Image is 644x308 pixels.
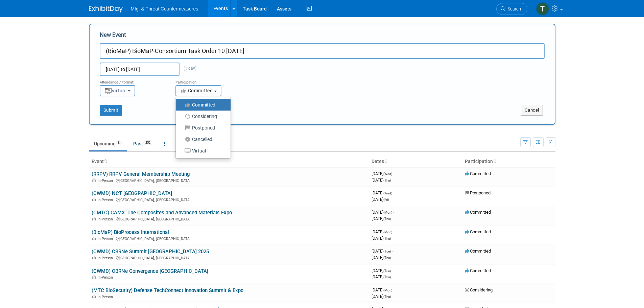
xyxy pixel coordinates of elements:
span: Committed [465,229,491,234]
span: (Mon) [383,230,392,234]
span: [DATE] [372,248,393,254]
input: Name of Trade Show / Conference [100,43,545,59]
a: Sort by Start Date [384,159,387,164]
span: Postponed [465,190,491,195]
span: In-Person [98,295,115,299]
img: In-Person Event [92,256,96,259]
span: [DATE] [372,294,391,299]
span: - [393,287,394,292]
span: (Fri) [383,198,389,202]
span: Virtual [104,88,127,93]
span: (Mon) [383,211,392,214]
span: Committed [465,210,491,215]
span: (Thu) [383,237,391,240]
span: (Thu) [383,217,391,221]
label: Postponed [179,123,224,132]
button: Submit [100,105,122,116]
img: ExhibitDay [89,6,123,13]
a: Sort by Event Name [104,159,107,164]
div: [GEOGRAPHIC_DATA], [GEOGRAPHIC_DATA] [92,177,366,183]
div: [GEOGRAPHIC_DATA], [GEOGRAPHIC_DATA] [92,236,366,241]
img: In-Person Event [92,295,96,298]
span: [DATE] [372,236,391,241]
label: Committed [179,100,224,109]
span: In-Person [98,237,115,241]
a: Sort by Participation Type [493,159,496,164]
label: Virtual [179,146,224,155]
span: - [393,229,394,234]
span: Committed [465,171,491,176]
span: [DATE] [372,216,391,221]
span: (1 day) [180,66,196,71]
th: Dates [369,156,462,167]
a: Search [496,3,527,15]
span: - [393,190,394,195]
span: [DATE] [372,287,394,292]
img: In-Person Event [92,237,96,240]
a: (BioMaP) BioProcess International [92,229,169,235]
span: In-Person [98,198,115,202]
button: Committed [175,85,221,96]
img: In-Person Event [92,275,96,279]
a: (MTC BioSecurity) Defense TechConnect Innovation Summit & Expo [92,287,243,293]
span: (Thu) [383,179,391,182]
span: Committed [465,248,491,254]
a: (RRPV) RRPV General Membership Meeting [92,171,190,177]
span: - [393,171,394,176]
img: Tyler Bulin [536,2,549,15]
span: (Mon) [383,288,392,292]
label: New Event [100,31,126,42]
div: Participation: [175,76,241,85]
span: Committed [180,88,213,93]
span: [DATE] [372,268,393,273]
span: In-Person [98,179,115,183]
span: Search [505,6,521,11]
div: [GEOGRAPHIC_DATA], [GEOGRAPHIC_DATA] [92,197,366,202]
span: 252 [143,140,152,145]
input: Start Date - End Date [100,63,180,76]
span: Considering [465,287,493,292]
div: [GEOGRAPHIC_DATA], [GEOGRAPHIC_DATA] [92,255,366,260]
span: In-Person [98,256,115,260]
div: Attendance / Format: [100,76,165,85]
span: [DATE] [372,190,394,195]
span: In-Person [98,275,115,280]
span: [DATE] [372,177,391,183]
a: Past252 [128,137,158,150]
label: Cancelled [179,135,224,144]
a: (CWMD) CBRNe Convergence [GEOGRAPHIC_DATA] [92,268,208,274]
span: [DATE] [372,197,389,202]
span: (Thu) [383,295,391,299]
label: Considering [179,112,224,121]
span: [DATE] [372,210,394,215]
span: In-Person [98,217,115,221]
div: [GEOGRAPHIC_DATA], [GEOGRAPHIC_DATA] [92,216,366,221]
span: [DATE] [372,171,394,176]
a: Upcoming8 [89,137,127,150]
button: Virtual [100,85,135,96]
span: (Tue) [383,250,391,253]
img: In-Person Event [92,179,96,182]
span: 8 [116,140,122,145]
span: [DATE] [372,229,394,234]
span: [DATE] [372,274,391,279]
span: - [393,210,394,215]
span: (Thu) [383,275,391,279]
a: (CMTC) CAMX: The Composites and Advanced Materials Expo [92,210,232,216]
span: Committed [465,268,491,273]
img: In-Person Event [92,217,96,220]
span: - [392,268,393,273]
th: Participation [462,156,555,167]
span: (Wed) [383,172,392,176]
button: Cancel [521,105,543,116]
th: Event [89,156,369,167]
span: - [392,248,393,254]
img: In-Person Event [92,198,96,201]
span: (Wed) [383,191,392,195]
span: (Tue) [383,269,391,273]
a: (CWMD) NCT [GEOGRAPHIC_DATA] [92,190,172,196]
span: Mfg. & Threat Countermeasures [131,6,198,11]
a: (CWMD) CBRNe Summit [GEOGRAPHIC_DATA] 2025 [92,248,209,255]
span: (Thu) [383,256,391,260]
span: [DATE] [372,255,391,260]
